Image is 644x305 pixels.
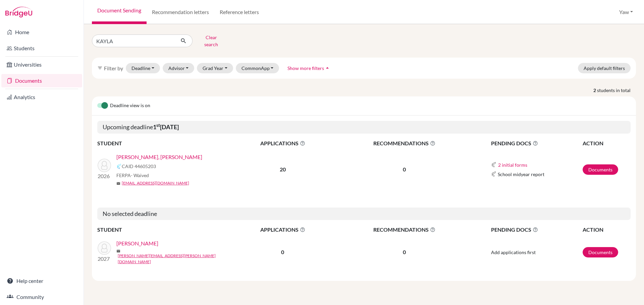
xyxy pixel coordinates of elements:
[1,25,82,39] a: Home
[156,123,160,128] sup: st
[232,226,334,234] span: APPLICATIONS
[324,65,331,71] i: arrow_drop_up
[197,63,233,73] button: Grad Year
[281,249,284,255] b: 0
[153,123,179,131] b: 1 [DATE]
[1,274,82,288] a: Help center
[163,63,195,73] button: Advisor
[1,74,82,87] a: Documents
[583,247,618,257] a: Documents
[282,63,336,73] button: Show more filtersarrow_drop_up
[280,166,286,172] b: 20
[97,121,631,134] h5: Upcoming deadline
[1,290,82,304] a: Community
[118,253,236,265] a: [PERSON_NAME][EMAIL_ADDRESS][PERSON_NAME][DOMAIN_NAME]
[126,63,160,73] button: Deadline
[597,87,636,94] span: students in total
[334,226,475,234] span: RECOMMENDATIONS
[110,102,150,110] span: Deadline view is on
[334,139,475,147] span: RECOMMENDATIONS
[98,255,111,263] p: 2027
[582,139,631,148] th: ACTION
[334,165,475,173] p: 0
[287,65,324,71] span: Show more filters
[5,7,32,17] img: Bridge-U
[334,248,475,256] p: 0
[116,172,149,179] span: FERPA
[491,162,496,167] img: Common App logo
[582,225,631,234] th: ACTION
[122,163,156,170] span: CAID 44605203
[593,87,597,94] strong: 2
[491,249,536,255] span: Add applications first
[92,34,175,47] input: Find student by name...
[98,172,111,180] p: 2026
[193,32,230,50] button: Clear search
[122,180,189,186] a: [EMAIL_ADDRESS][DOMAIN_NAME]
[1,58,82,71] a: Universities
[232,139,334,147] span: APPLICATIONS
[98,159,111,172] img: Shiaka, Kayla Oheme
[498,171,544,178] span: School midyear report
[97,208,631,220] h5: No selected deadline
[97,65,103,71] i: filter_list
[116,239,158,247] a: [PERSON_NAME]
[1,90,82,104] a: Analytics
[491,139,582,147] span: PENDING DOCS
[578,63,631,73] button: Apply default filters
[498,161,528,169] button: 2 initial forms
[116,249,120,253] span: mail
[116,153,202,161] a: [PERSON_NAME], [PERSON_NAME]
[116,164,122,169] img: Common App logo
[131,172,149,178] span: - Waived
[98,241,111,255] img: Markin, Kayla
[97,225,231,234] th: STUDENT
[491,171,496,177] img: Common App logo
[97,139,231,148] th: STUDENT
[116,181,120,185] span: mail
[236,63,279,73] button: CommonApp
[1,42,82,55] a: Students
[583,164,618,175] a: Documents
[491,226,582,234] span: PENDING DOCS
[104,65,123,71] span: Filter by
[616,6,636,18] button: Yaw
